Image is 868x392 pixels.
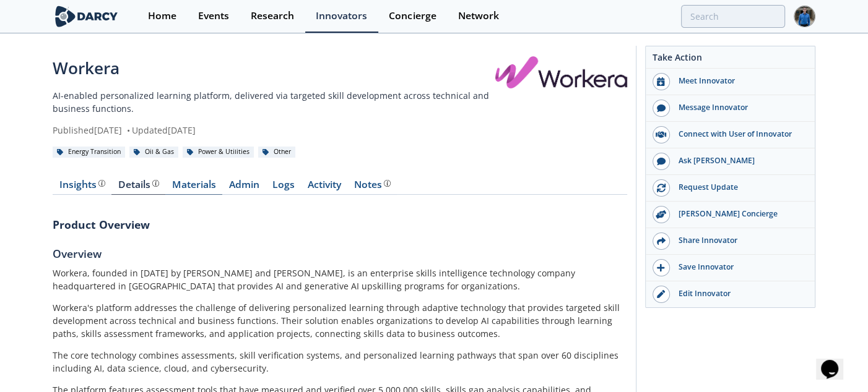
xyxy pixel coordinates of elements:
a: Admin [222,180,266,195]
span: • [124,124,132,136]
p: Workera, founded in [DATE] by [PERSON_NAME] and [PERSON_NAME], is an enterprise skills intelligen... [53,266,627,292]
div: Concierge [389,11,436,21]
div: Message Innovator [670,102,809,113]
div: Request Update [670,182,809,193]
button: Save Innovator [646,255,815,281]
div: Network [458,11,498,21]
div: Workera [53,56,495,80]
div: Connect with User of Innovator [670,129,809,140]
img: information.svg [384,180,391,187]
a: Activity [301,180,347,195]
a: Materials [165,180,222,195]
input: Advanced Search [681,5,785,28]
a: Edit Innovator [646,281,815,307]
div: Notes [354,180,391,190]
div: Published [DATE] Updated [DATE] [53,124,495,137]
div: Home [148,11,176,21]
div: Insights [59,180,105,190]
div: Oil & Gas [129,147,178,158]
h5: Overview [53,245,627,262]
img: information.svg [152,180,159,187]
div: Share Innovator [670,235,809,246]
div: Save Innovator [670,262,809,273]
div: Innovators [316,11,367,21]
div: Events [198,11,229,21]
div: Energy Transition [53,147,125,158]
div: Details [118,180,159,190]
div: Edit Innovator [670,288,809,299]
p: Workera's platform addresses the challenge of delivering personalized learning through adaptive t... [53,301,627,340]
p: The core technology combines assessments, skill verification systems, and personalized learning p... [53,349,627,375]
div: Power & Utilities [183,147,254,158]
a: Insights [53,180,111,195]
iframe: chat widget [816,343,856,380]
a: Notes [347,180,397,195]
div: [PERSON_NAME] Concierge [670,208,809,219]
div: Meet Innovator [670,75,809,87]
img: logo-wide.svg [53,6,120,27]
h3: Product Overview [53,216,627,232]
img: Profile [794,6,815,27]
img: information.svg [98,180,105,187]
div: Take Action [646,51,815,69]
div: Other [258,147,295,158]
a: Details [111,180,165,195]
div: Ask [PERSON_NAME] [670,155,809,166]
div: Research [251,11,294,21]
p: AI-enabled personalized learning platform, delivered via targeted skill development across techni... [53,89,495,115]
a: Logs [266,180,301,195]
